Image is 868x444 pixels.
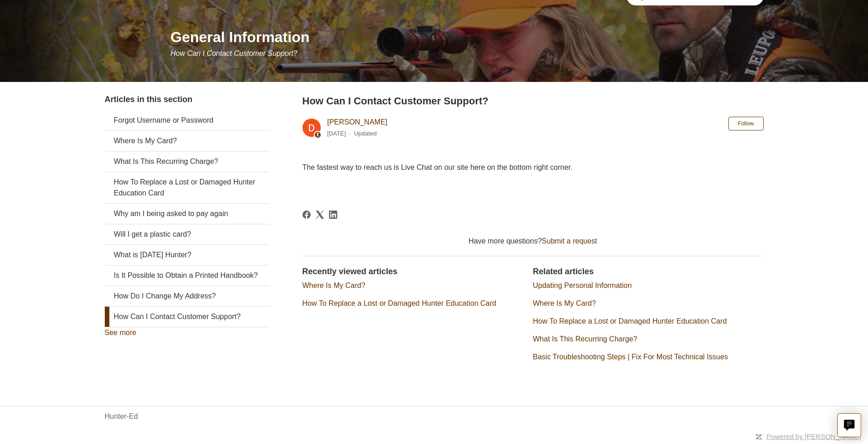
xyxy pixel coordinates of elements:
[302,265,524,278] h2: Recently viewed articles
[837,413,861,437] button: Live chat
[302,211,311,219] a: Facebook
[329,211,337,219] a: LinkedIn
[105,286,270,306] a: How Do I Change My Address?
[105,265,270,286] a: Is It Possible to Obtain a Printed Handbook?
[354,130,377,137] li: Updated
[105,307,270,327] a: How Can I Contact Customer Support?
[171,49,297,57] span: How Can I Contact Customer Support?
[316,211,324,219] svg: Share this page on X Corp
[302,93,764,108] h2: How Can I Contact Customer Support?
[533,335,637,343] a: What Is This Recurring Charge?
[105,204,270,224] a: Why am I being asked to pay again
[533,282,632,289] a: Updating Personal Information
[533,317,727,325] a: How To Replace a Lost or Damaged Hunter Education Card
[327,118,388,126] a: [PERSON_NAME]
[105,110,270,130] a: Forgot Username or Password
[316,211,324,219] a: X Corp
[766,433,861,440] a: Powered by [PERSON_NAME]
[327,130,346,137] time: 04/11/2025, 10:45
[105,245,270,265] a: What is [DATE] Hunter?
[329,211,337,219] svg: Share this page on LinkedIn
[302,282,366,289] a: Where Is My Card?
[105,411,138,422] a: Hunter-Ed
[302,236,764,247] div: Have more questions?
[105,172,270,203] a: How To Replace a Lost or Damaged Hunter Education Card
[105,224,270,244] a: Will I get a plastic card?
[542,237,597,245] a: Submit a request
[533,265,764,278] h2: Related articles
[105,152,270,172] a: What Is This Recurring Charge?
[302,299,496,307] a: How To Replace a Lost or Damaged Hunter Education Card
[533,299,596,307] a: Where Is My Card?
[302,211,311,219] svg: Share this page on Facebook
[728,117,764,130] button: Follow Article
[105,131,270,151] a: Where Is My Card?
[105,95,193,104] span: Articles in this section
[105,329,136,336] a: See more
[533,353,728,361] a: Basic Troubleshooting Steps | Fix For Most Technical Issues
[171,26,764,48] h1: General Information
[302,163,573,171] span: The fastest way to reach us is Live Chat on our site here on the bottom right corner.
